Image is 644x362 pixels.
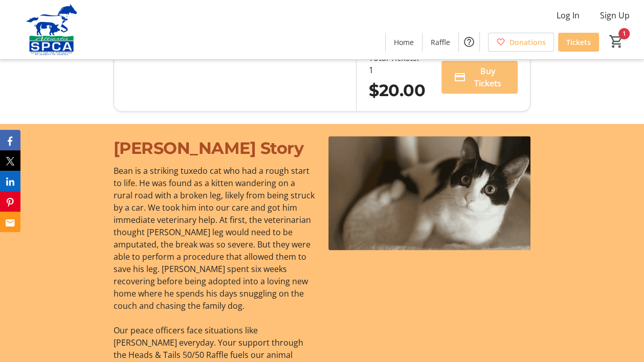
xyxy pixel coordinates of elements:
span: Tickets [566,37,591,48]
span: Sign Up [600,9,630,21]
a: Tickets [558,33,599,52]
div: $20.00 [369,78,425,103]
button: Help [459,32,479,52]
span: Home [394,37,414,48]
div: Total Tickets: 1 [369,52,425,76]
span: Buy Tickets [470,65,505,89]
button: Log In [548,7,588,24]
span: Raffle [431,37,450,48]
span: Donations [509,37,546,48]
p: Bean is a striking tuxedo cat who had a rough start to life. He was found as a kitten wandering o... [114,165,316,312]
a: Home [386,33,422,52]
button: Sign Up [592,7,638,24]
img: Alberta SPCA's Logo [6,4,97,55]
button: Cart [607,32,626,51]
img: undefined [328,136,531,250]
span: Log In [557,9,580,21]
button: Buy Tickets [441,61,518,94]
a: Donations [488,33,554,52]
a: Raffle [423,33,458,52]
span: [PERSON_NAME] Story [114,138,304,158]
